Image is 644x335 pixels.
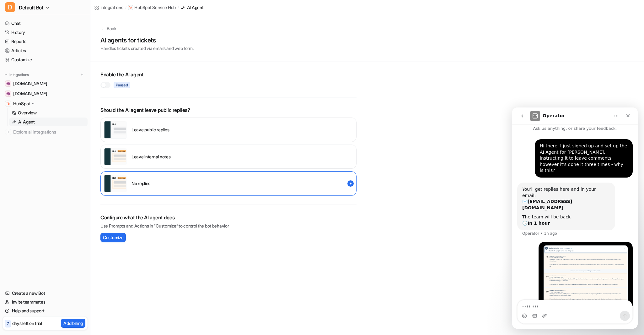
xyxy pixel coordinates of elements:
img: user [104,175,126,192]
p: Overview [18,110,37,116]
p: 7 [7,321,9,327]
a: HubSpot Service Hub iconHubSpot Service Hub [128,4,176,11]
a: Integrations [94,4,123,11]
a: Create a new Bot [3,289,88,298]
span: D [5,2,15,12]
button: Customize [100,233,126,242]
p: HubSpot Service Hub [134,4,176,11]
img: user [104,148,126,166]
h1: AI agents for tickets [100,36,194,45]
span: Default Bot [19,3,44,12]
p: Back [107,25,116,32]
p: days left on trial [12,320,42,327]
p: Should the AI agent leave public replies? [100,106,357,114]
div: AI Agent [187,4,204,11]
span: / [125,5,126,10]
div: internal_reply [100,145,357,169]
p: Use Prompts and Actions in “Customize” to control the bot behavior [100,222,357,229]
div: Integrations [100,4,123,11]
a: app-eu1.hubspot.com[DOMAIN_NAME] [3,89,88,98]
img: HubSpot Service Hub icon [129,6,132,9]
a: Customize [3,55,88,64]
img: HubSpot [6,102,10,106]
a: History [3,28,88,37]
a: Help and support [3,306,88,315]
span: / [178,5,179,10]
img: app-eu1.hubspot.com [6,92,10,96]
h2: Configure what the AI agent does [100,214,357,221]
span: [DOMAIN_NAME] [13,80,47,87]
img: menu_add.svg [80,73,84,77]
a: AI Agent [181,4,204,11]
span: Explore all integrations [13,127,85,137]
a: Explore all integrations [3,128,88,136]
a: AI Agent [9,118,88,126]
div: disabled [100,171,357,196]
h2: Enable the AI agent [100,71,357,78]
button: Add billing [61,319,85,328]
img: expand menu [4,73,8,77]
p: Integrations [9,72,29,77]
img: explore all integrations [5,129,11,135]
span: [DOMAIN_NAME] [13,91,47,97]
p: AI Agent [18,119,35,125]
a: Reports [3,37,88,46]
a: Articles [3,46,88,55]
p: No replies [131,180,150,187]
p: Leave internal notes [131,153,170,160]
a: Chat [3,19,88,28]
a: www.trykiroku.com[DOMAIN_NAME] [3,79,88,88]
div: external_reply [100,118,357,142]
img: www.trykiroku.com [6,82,10,85]
p: Leave public replies [131,126,169,133]
p: Handles tickets created via emails and web form. [100,45,194,52]
p: HubSpot [13,101,30,107]
span: Paused [114,82,130,88]
img: user [104,121,126,139]
span: Customize [103,234,123,241]
p: Add billing [63,320,83,327]
button: Integrations [3,72,31,78]
a: Overview [9,108,88,117]
iframe: Intercom live chat [512,107,638,329]
a: Invite teammates [3,298,88,306]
